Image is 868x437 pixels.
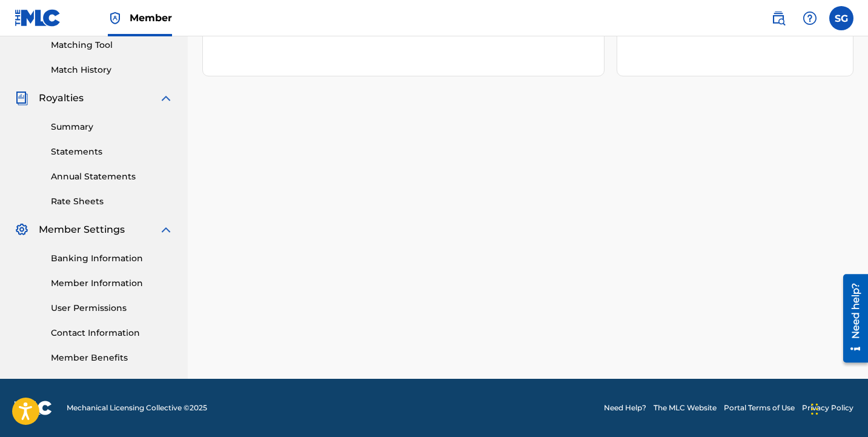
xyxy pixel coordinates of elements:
div: Drag [811,391,818,427]
a: Matching Tool [51,39,173,52]
span: Royalties [39,91,84,105]
a: Rate Sheets [51,195,173,208]
a: User Permissions [51,302,173,315]
a: Member Information [51,277,173,290]
iframe: Chat Widget [807,379,868,437]
a: The MLC Website [654,402,717,413]
img: logo [15,401,52,415]
a: Member Benefits [51,352,173,364]
a: Need Help? [604,402,646,413]
img: help [803,11,817,25]
a: Portal Terms of Use [724,402,795,413]
img: expand [159,91,173,105]
div: Help [798,6,822,30]
span: Member [130,11,172,25]
span: Mechanical Licensing Collective © 2025 [67,402,207,413]
a: Banking Information [51,252,173,265]
img: Member Settings [15,222,29,237]
span: Member Settings [39,222,125,237]
a: Annual Statements [51,170,173,183]
a: Statements [51,145,173,158]
img: Top Rightsholder [108,11,122,25]
a: Match History [51,64,173,76]
a: Public Search [766,6,790,30]
iframe: Resource Center [834,266,868,370]
a: Privacy Policy [802,402,853,413]
img: search [771,11,786,25]
img: MLC Logo [15,9,61,27]
a: Summary [51,121,173,133]
img: expand [159,222,173,237]
a: Contact Information [51,327,173,339]
img: Royalties [15,91,29,105]
div: User Menu [829,6,853,30]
